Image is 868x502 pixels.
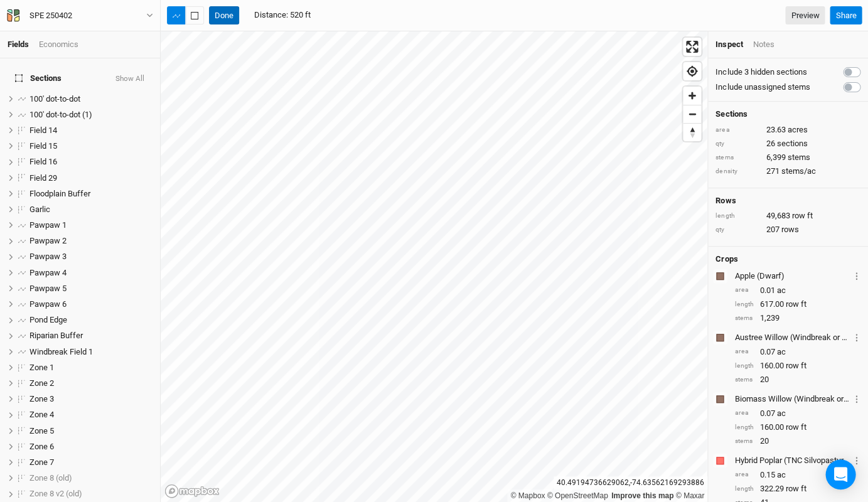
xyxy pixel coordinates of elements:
span: ac [776,346,785,358]
span: Field 15 [29,141,57,151]
span: Garlic [29,205,50,214]
button: Zoom in [683,87,701,105]
span: Pawpaw 1 [29,220,67,230]
div: Floodplain Buffer [29,189,153,199]
div: 20 [734,374,860,385]
button: Shortcut: 2 [185,6,204,25]
div: length [715,211,759,221]
div: 26 [715,138,860,149]
div: 271 [715,166,860,177]
div: SPE 250402 [29,9,72,22]
div: Zone 1 [29,363,153,373]
div: Zone 8 v2 (old) [29,489,153,499]
div: 1,239 [734,312,860,324]
span: Pawpaw 2 [29,236,67,245]
span: Zone 4 [29,410,54,419]
button: Crop Usage [852,330,860,344]
div: Notes [753,39,774,50]
a: Mapbox logo [164,484,220,498]
div: Biomass Willow (Windbreak or Screen) [734,393,850,405]
span: row ft [791,210,812,222]
span: Zone 8 v2 (old) [29,489,82,498]
div: Riparian Buffer [29,331,153,341]
button: Crop Usage [852,392,860,406]
div: 160.00 [734,360,860,371]
button: SPE 250402 [6,9,154,23]
div: Pawpaw 5 [29,284,153,294]
h4: Crops [715,254,737,264]
div: Zone 2 [29,378,153,388]
div: stems [734,375,753,385]
a: Preview [785,6,825,25]
span: Pawpaw 3 [29,252,67,261]
span: ac [776,408,785,419]
span: ac [776,285,785,296]
label: Include unassigned stems [715,82,810,93]
div: Zone 8 (old) [29,473,153,483]
div: stems [734,314,753,323]
div: stems [715,153,759,163]
span: Zone 6 [29,442,54,451]
span: sections [776,138,807,149]
span: Pawpaw 6 [29,299,67,309]
div: Pawpaw 2 [29,236,153,246]
span: Pawpaw 4 [29,268,67,277]
div: Zone 3 [29,394,153,404]
div: Austree Willow (Windbreak or Screen) [734,332,850,343]
div: Field 14 [29,125,153,136]
button: Crop Usage [852,269,860,283]
div: 0.07 [734,346,860,358]
span: stems/ac [781,166,815,177]
div: Pawpaw 4 [29,268,153,278]
div: area [734,470,753,479]
div: area [734,409,753,418]
button: Reset bearing to north [683,123,701,141]
div: Field 15 [29,141,153,151]
div: stems [734,437,753,446]
span: Field 14 [29,125,57,135]
div: Field 29 [29,173,153,183]
div: 207 [715,224,860,235]
div: area [734,286,753,295]
div: Pond Edge [29,315,153,325]
div: Hybrid Poplar (TNC Silvopasture) [734,455,850,466]
div: length [734,423,753,432]
div: Economics [39,39,78,50]
button: Share [830,6,862,25]
span: 100' dot-to-dot [29,94,80,104]
div: density [715,167,759,176]
div: length [734,484,753,494]
span: 100' dot-to-dot (1) [29,110,92,119]
a: Improve this map [611,491,673,500]
div: 49,683 [715,210,860,222]
div: Pawpaw 3 [29,252,153,262]
div: qty [715,225,759,235]
span: Floodplain Buffer [29,189,90,198]
div: 160.00 [734,422,860,433]
span: Pawpaw 5 [29,284,67,293]
button: Shortcut: 1 [167,6,186,25]
div: Open Intercom Messenger [825,459,855,489]
div: 617.00 [734,299,860,310]
span: Zoom out [683,105,701,123]
div: 322.29 [734,483,860,494]
div: Zone 4 [29,410,153,420]
button: Show All [115,75,145,83]
span: Field 16 [29,157,57,166]
a: Mapbox [510,491,545,500]
span: Zone 2 [29,378,54,388]
div: length [734,361,753,371]
span: Zone 1 [29,363,54,372]
span: Windbreak Field 1 [29,347,93,356]
div: Pawpaw 6 [29,299,153,309]
div: 0.07 [734,408,860,419]
div: 0.15 [734,469,860,481]
span: Zone 3 [29,394,54,403]
button: Enter fullscreen [683,38,701,56]
div: 100' dot-to-dot [29,94,153,104]
span: Field 29 [29,173,57,183]
div: qty [715,139,759,149]
h4: Sections [715,109,860,119]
